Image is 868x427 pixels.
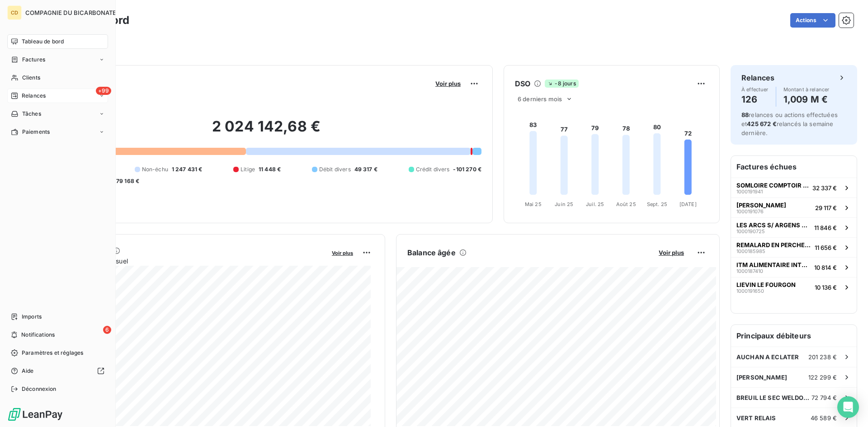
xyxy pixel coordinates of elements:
h6: Balance âgée [407,247,456,258]
button: Voir plus [433,80,463,88]
span: À effectuer [741,87,769,92]
button: SOMLOIRE COMPTOIR DES LYS100019194132 337 € [731,178,857,197]
span: Non-échu [142,165,168,174]
a: Aide [7,364,108,378]
h4: 1,009 M € [783,92,830,107]
span: Voir plus [659,249,684,256]
tspan: Août 25 [616,201,636,207]
button: Voir plus [329,249,356,257]
span: ITM ALIMENTAIRE INTERNATIONAL [736,261,811,268]
span: 201 238 € [808,353,837,361]
span: VERT RELAIS [736,414,776,422]
span: -101 270 € [453,165,481,174]
span: -79 168 € [113,177,139,185]
span: 425 672 € [747,120,776,127]
span: 1000191650 [736,288,764,294]
img: Logo LeanPay [7,407,63,422]
span: 1000187410 [736,268,763,274]
div: CD [7,5,22,20]
button: Actions [790,13,835,28]
button: ITM ALIMENTAIRE INTERNATIONAL100018741010 814 € [731,257,857,277]
span: 88 [741,111,749,118]
tspan: Mai 25 [525,201,542,207]
span: LES ARCS S/ ARGENS CARREFOUR - 202 [736,221,811,229]
span: 1000190725 [736,229,765,234]
span: 1000185985 [736,249,765,254]
tspan: Sept. 25 [647,201,667,207]
span: 122 299 € [808,374,837,381]
span: Paiements [22,128,50,136]
span: Tâches [22,110,41,118]
span: Déconnexion [22,385,57,393]
span: Factures [22,56,45,64]
span: 10 814 € [814,264,837,271]
h6: Factures échues [731,156,857,178]
span: 11 846 € [814,224,837,231]
span: 6 [103,326,111,334]
span: Notifications [21,331,55,339]
span: Tableau de bord [22,38,64,46]
span: REMALARD EN PERCHE BFC USINE [736,241,811,249]
span: [PERSON_NAME] [736,202,786,209]
button: LES ARCS S/ ARGENS CARREFOUR - 202100019072511 846 € [731,217,857,237]
span: 6 derniers mois [518,95,562,103]
span: 72 794 € [811,394,837,401]
span: Litige [241,165,255,174]
h6: DSO [515,78,530,89]
span: [PERSON_NAME] [736,374,787,381]
span: 10 136 € [815,284,837,291]
span: Voir plus [332,250,353,256]
button: [PERSON_NAME]100019107629 117 € [731,197,857,217]
button: REMALARD EN PERCHE BFC USINE100018598511 656 € [731,237,857,257]
span: 46 589 € [811,414,837,422]
span: Aide [22,367,34,375]
span: SOMLOIRE COMPTOIR DES LYS [736,182,809,189]
span: 11 656 € [815,244,837,251]
span: -8 jours [545,80,578,88]
span: 49 317 € [354,165,377,174]
span: BREUIL LE SEC WELDOM ENTREPOT-30 [736,394,811,401]
span: 1 247 431 € [172,165,203,174]
span: +99 [96,87,111,95]
span: Relances [22,92,46,100]
tspan: [DATE] [679,201,697,207]
button: LIEVIN LE FOURGON100019165010 136 € [731,277,857,297]
span: Débit divers [319,165,351,174]
tspan: Juin 25 [555,201,573,207]
span: 11 448 € [259,165,281,174]
span: Montant à relancer [783,87,830,92]
h4: 126 [741,92,769,107]
span: LIEVIN LE FOURGON [736,281,796,288]
span: Paramètres et réglages [22,349,83,357]
span: 29 117 € [815,204,837,211]
tspan: Juil. 25 [586,201,604,207]
span: Crédit divers [416,165,450,174]
div: Open Intercom Messenger [837,396,859,418]
span: Chiffre d'affaires mensuel [51,256,325,266]
span: 32 337 € [812,184,837,192]
span: AUCHAN A ECLATER [736,353,799,361]
span: 1000191076 [736,209,764,214]
span: relances ou actions effectuées et relancés la semaine dernière. [741,111,838,136]
h2: 2 024 142,68 € [51,117,481,145]
h6: Relances [741,72,774,83]
span: COMPAGNIE DU BICARBONATE [25,9,117,16]
span: Voir plus [435,80,461,87]
span: Clients [22,74,40,82]
span: Imports [22,313,42,321]
button: Voir plus [656,249,687,257]
span: 1000191941 [736,189,763,194]
h6: Principaux débiteurs [731,325,857,347]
